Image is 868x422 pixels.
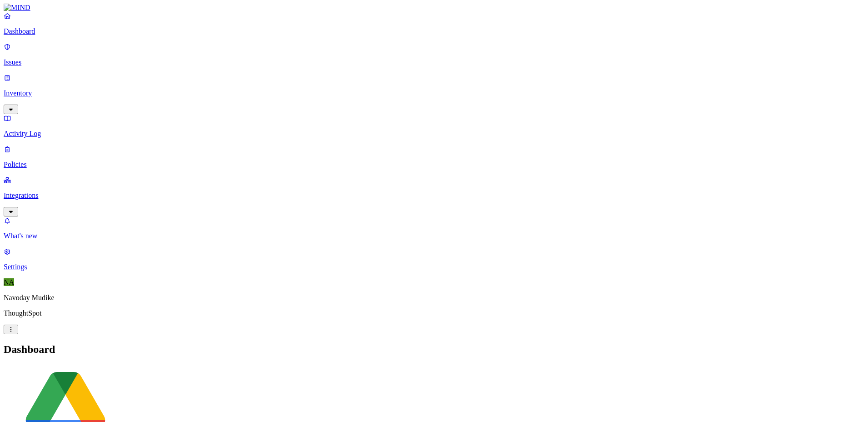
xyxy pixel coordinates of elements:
[4,4,30,12] img: MIND
[4,43,864,66] a: Issues
[4,145,864,169] a: Policies
[4,216,864,240] a: What's new
[4,309,864,317] p: ThoughtSpot
[4,161,864,169] p: Policies
[4,278,14,286] span: NA
[4,4,864,12] a: MIND
[4,12,864,35] a: Dashboard
[4,294,864,302] p: Navoday Mudike
[4,343,864,356] h2: Dashboard
[4,191,864,200] p: Integrations
[4,114,864,138] a: Activity Log
[4,27,864,35] p: Dashboard
[4,176,864,215] a: Integrations
[4,74,864,113] a: Inventory
[4,130,864,138] p: Activity Log
[4,247,864,271] a: Settings
[4,263,864,271] p: Settings
[4,232,864,240] p: What's new
[4,89,864,97] p: Inventory
[4,58,864,66] p: Issues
